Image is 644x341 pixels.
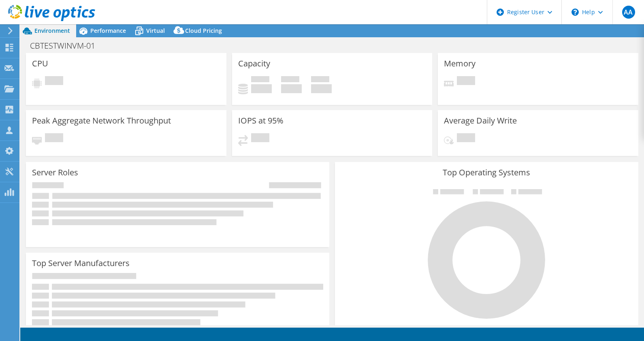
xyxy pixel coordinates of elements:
[457,133,475,144] span: Pending
[251,84,272,93] h4: 0 GiB
[185,27,222,34] span: Cloud Pricing
[32,168,78,177] h3: Server Roles
[281,84,302,93] h4: 0 GiB
[90,27,126,34] span: Performance
[34,27,70,34] span: Environment
[444,116,517,125] h3: Average Daily Write
[281,76,299,84] span: Free
[32,59,48,68] h3: CPU
[45,133,63,144] span: Pending
[238,59,270,68] h3: Capacity
[26,41,108,50] h1: CBTESTWINVM-01
[45,76,63,87] span: Pending
[32,259,130,268] h3: Top Server Manufacturers
[457,76,475,87] span: Pending
[251,133,269,144] span: Pending
[238,116,284,125] h3: IOPS at 95%
[444,59,476,68] h3: Memory
[146,27,165,34] span: Virtual
[311,84,332,93] h4: 0 GiB
[311,76,329,84] span: Total
[32,116,171,125] h3: Peak Aggregate Network Throughput
[341,168,632,177] h3: Top Operating Systems
[251,76,269,84] span: Used
[571,9,579,16] svg: \n
[622,6,635,19] span: AA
